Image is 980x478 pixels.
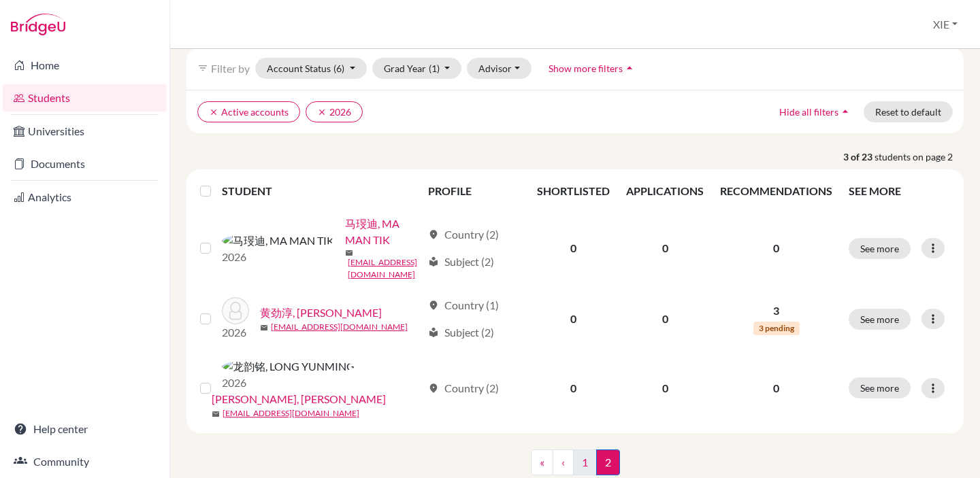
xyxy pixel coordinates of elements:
td: 0 [529,289,618,349]
button: See more [849,309,911,330]
th: APPLICATIONS [618,175,712,207]
a: Community [3,448,167,475]
a: Universities [3,118,167,145]
div: Subject (2) [428,324,494,341]
th: SEE MORE [840,175,958,207]
p: 2026 [222,249,334,265]
td: 0 [618,289,712,349]
div: Country (2) [428,380,499,396]
button: See more [849,238,911,259]
td: 0 [529,349,618,428]
p: 0 [720,240,832,256]
span: 3 pending [753,322,800,335]
button: Reset to default [864,101,953,122]
button: Hide all filtersarrow_drop_up [768,101,864,122]
img: Bridge-U [11,14,65,35]
th: SHORTLISTED [529,175,618,207]
i: arrow_drop_up [838,105,852,118]
span: Show more filters [549,63,623,74]
button: Show more filtersarrow_drop_up [537,58,648,79]
a: [PERSON_NAME], [PERSON_NAME] [212,391,386,407]
p: 2026 [222,375,355,391]
button: Account Status(6) [255,58,367,79]
a: Home [3,52,167,79]
strong: 3 of 23 [843,150,875,164]
a: 马琝迪, MA MAN TIK [345,216,423,248]
a: Analytics [3,184,167,211]
span: location_on [428,383,439,394]
span: mail [212,410,220,418]
a: [EMAIL_ADDRESS][DOMAIN_NAME] [348,256,423,281]
td: 0 [618,349,712,428]
th: PROFILE [420,175,529,207]
span: mail [345,249,353,257]
i: clear [317,107,327,117]
span: local_library [428,256,439,267]
a: ‹ [553,449,574,475]
td: 0 [618,207,712,289]
div: Subject (2) [428,254,494,270]
button: clear2026 [306,101,363,122]
button: XIE [927,12,964,37]
i: clear [209,107,218,117]
button: See more [849,377,911,398]
img: 龙韵铭, LONG YUNMING [222,358,355,375]
span: 2 [596,449,620,475]
img: 黄劲淳, HUANG JINCHUN [222,297,249,324]
button: Grad Year(1) [372,58,462,79]
a: [EMAIL_ADDRESS][DOMAIN_NAME] [223,407,359,420]
td: 0 [529,207,618,289]
p: 3 [720,303,832,319]
span: (6) [333,63,344,74]
div: Country (2) [428,226,499,243]
span: Filter by [211,62,250,75]
a: Help center [3,415,167,443]
span: location_on [428,300,439,311]
a: 1 [573,449,597,475]
img: 马琝迪, MA MAN TIK [222,233,334,249]
p: 0 [720,380,832,396]
span: location_on [428,229,439,240]
button: Advisor [467,58,532,79]
a: [EMAIL_ADDRESS][DOMAIN_NAME] [271,321,408,333]
a: 黄劲淳, [PERSON_NAME] [260,305,382,321]
i: arrow_drop_up [623,61,636,75]
span: Hide all filters [779,106,838,118]
span: students on page 2 [875,150,964,164]
span: (1) [429,63,440,74]
a: « [531,449,553,475]
button: clearActive accounts [197,101,300,122]
span: mail [260,324,268,332]
a: Students [3,84,167,112]
p: 2026 [222,324,249,341]
a: Documents [3,150,167,177]
th: STUDENT [222,175,421,207]
div: Country (1) [428,297,499,313]
th: RECOMMENDATIONS [712,175,840,207]
i: filter_list [197,63,208,73]
span: local_library [428,327,439,338]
